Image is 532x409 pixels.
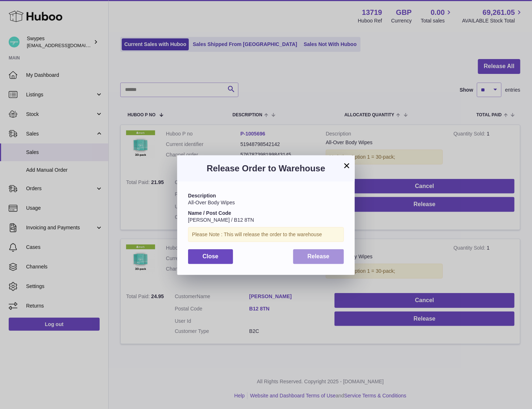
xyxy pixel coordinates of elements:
[188,210,231,216] strong: Name / Post Code
[188,163,344,174] h3: Release Order to Warehouse
[188,200,235,205] span: All-Over Body Wipes
[188,249,233,264] button: Close
[188,227,344,242] div: Please Note : This will release the order to the warehouse
[188,217,254,223] span: [PERSON_NAME] / B12 8TN
[188,193,216,199] strong: Description
[293,249,344,264] button: Release
[342,161,351,170] button: ×
[308,253,330,259] span: Release
[203,253,219,259] span: Close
